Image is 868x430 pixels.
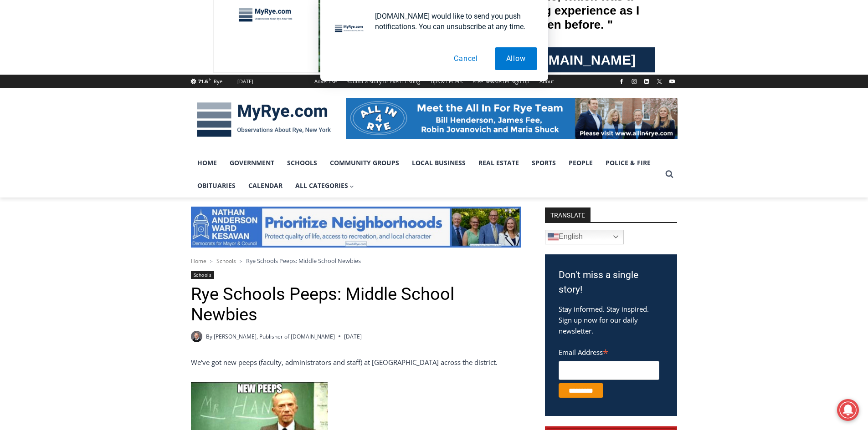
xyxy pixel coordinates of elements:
[472,152,525,174] a: Real Estate
[198,78,208,85] span: 71.6
[344,332,362,341] time: [DATE]
[191,257,206,265] a: Home
[106,77,110,86] div: 6
[223,152,281,174] a: Government
[191,256,521,265] nav: Breadcrumbs
[548,232,559,243] img: en
[230,0,431,88] div: "[PERSON_NAME] and I covered the [DATE] Parade, which was a really eye opening experience as I ha...
[0,91,132,113] a: [PERSON_NAME] Read Sanctuary Fall Fest: [DATE]
[616,76,627,87] a: Facebook
[191,174,242,197] a: Obituaries
[309,75,342,88] a: Advertise
[219,88,442,113] a: Intern @ [DOMAIN_NAME]
[406,152,472,174] a: Local Business
[242,174,289,197] a: Calendar
[545,230,624,244] a: English
[559,304,663,336] p: Stay informed. Stay inspired. Sign up now for our daily newsletter.
[562,152,599,174] a: People
[95,27,127,75] div: Co-sponsored by Westchester County Parks
[309,75,559,88] nav: Secondary Navigation
[654,76,665,87] a: X
[545,207,591,222] strong: TRANSLATE
[368,11,537,32] div: [DOMAIN_NAME] would like to send you push notifications. You can unsubscribe at any time.
[238,91,422,111] span: Intern @ [DOMAIN_NAME]
[331,11,368,47] img: notification icon
[191,152,223,174] a: Home
[216,257,236,265] a: Schools
[214,333,335,340] a: [PERSON_NAME], Publisher of [DOMAIN_NAME]
[210,258,213,264] span: >
[7,91,117,112] h4: [PERSON_NAME] Read Sanctuary Fall Fest: [DATE]
[206,332,212,341] span: By
[237,77,253,86] div: [DATE]
[342,75,425,88] a: Submit a Story or Event Listing
[534,75,559,88] a: About
[191,331,202,342] a: Author image
[281,152,324,174] a: Schools
[467,75,534,88] a: Free Newsletter Sign Up
[214,77,222,86] div: Rye
[525,152,562,174] a: Sports
[191,271,215,279] a: Schools
[559,268,663,297] h3: Don't miss a single story!
[599,152,657,174] a: Police & Fire
[559,343,659,359] label: Email Address
[191,96,337,143] img: MyRye.com
[246,257,361,265] span: Rye Schools Peeps: Middle School Newbies
[191,284,521,325] h1: Rye Schools Peeps: Middle School Newbies
[191,357,521,368] p: We've got new peeps (faculty, administrators and staff) at [GEOGRAPHIC_DATA] across the district.
[667,76,678,87] a: YouTube
[641,76,652,87] a: Linkedin
[425,75,467,88] a: Tips & Letters
[289,174,361,197] button: Child menu of All Categories
[209,76,211,81] span: F
[191,152,661,197] nav: Primary Navigation
[0,0,91,91] img: s_800_29ca6ca9-f6cc-433c-a631-14f6620ca39b.jpeg
[346,98,678,139] img: All in for Rye
[495,47,537,70] button: Allow
[240,258,242,264] span: >
[324,152,406,174] a: Community Groups
[95,77,99,86] div: 1
[629,76,640,87] a: Instagram
[102,77,104,86] div: /
[661,166,678,182] button: View Search Form
[442,47,489,70] button: Cancel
